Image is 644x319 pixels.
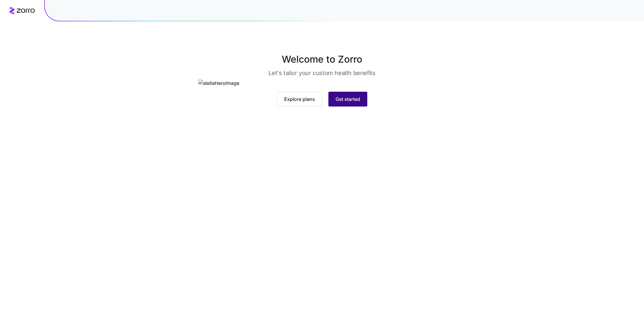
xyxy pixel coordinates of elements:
[268,69,375,77] h3: Let's tailor your custom health benefits
[336,96,360,103] span: Get started
[284,96,315,103] span: Explore plans
[175,52,469,66] h1: Welcome to Zorro
[198,80,446,87] img: stellaHeroImage
[277,92,322,107] button: Explore plans
[328,92,367,107] button: Get started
